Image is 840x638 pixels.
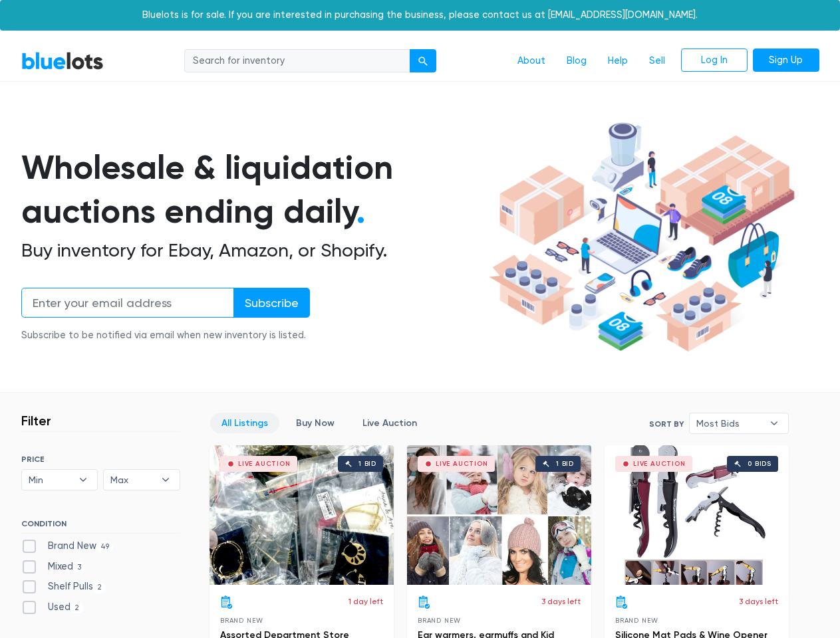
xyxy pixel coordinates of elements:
label: Sort By [649,418,684,430]
h1: Wholesale & liquidation auctions ending daily [21,146,484,234]
b: ▾ [760,413,788,433]
span: 2 [70,603,84,613]
a: Buy Now [285,413,346,433]
label: Shelf Pulls [21,580,106,594]
p: 3 days left [541,595,581,607]
div: 0 bids [748,461,771,467]
span: 49 [96,542,114,552]
span: Brand New [220,617,263,624]
img: hero-ee84e7d0318cb26816c560f6b4441b76977f77a177738b4e94f68c95b2b83dbb.png [484,116,799,358]
a: Help [597,49,638,74]
a: Blog [556,49,597,74]
p: 3 days left [739,595,778,607]
a: Sign Up [753,49,819,72]
h2: Buy inventory for Ebay, Amazon, or Shopify. [21,239,484,262]
input: Enter your email address [21,288,234,318]
span: Brand New [418,617,461,624]
label: Used [21,600,84,615]
span: 2 [93,583,106,593]
input: Subscribe [233,288,310,318]
a: Live Auction [351,413,428,433]
a: Sell [638,49,676,74]
label: Mixed [21,560,86,574]
a: Live Auction 0 bids [605,445,789,585]
div: Live Auction [436,461,488,467]
span: . [356,191,365,231]
div: Subscribe to be notified via email when new inventory is listed. [21,328,310,343]
a: Log In [681,49,748,72]
b: ▾ [69,470,97,490]
div: Live Auction [238,461,291,467]
a: About [507,49,556,74]
span: Min [29,470,72,490]
div: 1 bid [556,461,574,467]
div: 1 bid [358,461,376,467]
a: Live Auction 1 bid [407,445,591,585]
div: Live Auction [633,461,686,467]
span: Max [110,470,154,490]
h6: PRICE [21,455,180,464]
a: BlueLots [21,51,104,70]
label: Brand New [21,539,114,554]
span: Brand New [615,617,658,624]
a: All Listings [210,413,279,433]
span: 3 [73,562,86,573]
a: Live Auction 1 bid [210,445,394,585]
b: ▾ [152,470,180,490]
h6: CONDITION [21,519,180,534]
p: 1 day left [349,595,383,607]
h3: Filter [21,413,51,429]
input: Search for inventory [184,49,410,73]
span: Most Bids [696,413,763,433]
